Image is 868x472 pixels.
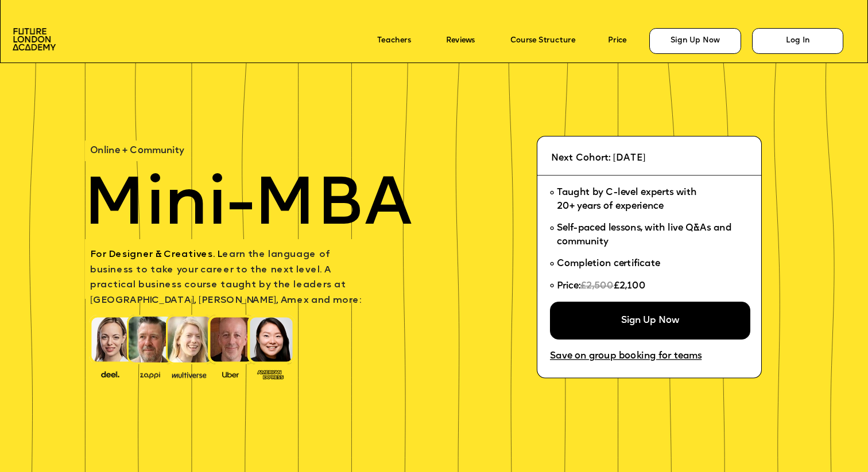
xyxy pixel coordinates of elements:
[608,37,626,45] a: Price
[550,352,702,362] a: Save on group booking for teams
[614,282,646,291] span: £2,100
[557,224,734,247] span: Self-paced lessons, with live Q&As and community
[90,250,222,259] span: For Designer & Creatives. L
[93,368,127,379] img: image-388f4489-9820-4c53-9b08-f7df0b8d4ae2.png
[253,368,287,380] img: image-93eab660-639c-4de6-957c-4ae039a0235a.png
[133,369,167,379] img: image-b2f1584c-cbf7-4a77-bbe0-f56ae6ee31f2.png
[214,369,247,379] img: image-99cff0b2-a396-4aab-8550-cf4071da2cb9.png
[90,147,184,156] span: Online + Community
[446,37,475,45] a: Reviews
[557,189,697,212] span: Taught by C-level experts with 20+ years of experience
[551,154,645,163] span: Next Cohort: [DATE]
[557,282,580,291] span: Price:
[13,28,56,50] img: image-aac980e9-41de-4c2d-a048-f29dd30a0068.png
[83,173,412,240] span: Mini-MBA
[510,37,576,45] a: Course Structure
[169,368,210,379] img: image-b7d05013-d886-4065-8d38-3eca2af40620.png
[90,250,361,305] span: earn the language of business to take your career to the next level. A practical business course ...
[580,282,614,291] span: £2,500
[557,259,660,268] span: Completion certificate
[377,37,411,45] a: Teachers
